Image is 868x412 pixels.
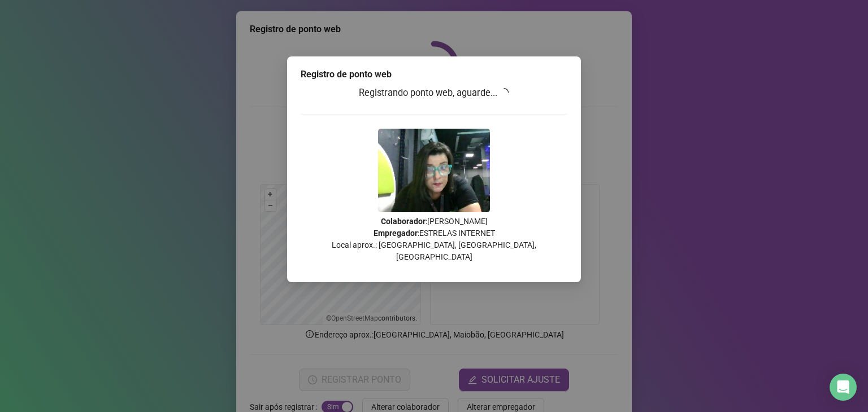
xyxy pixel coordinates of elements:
[381,217,426,226] strong: Colaborador
[374,229,418,238] strong: Empregador
[498,86,511,99] span: loading
[378,129,490,212] img: 9k=
[830,374,857,401] div: Open Intercom Messenger
[301,68,567,81] div: Registro de ponto web
[301,86,567,100] h3: Registrando ponto web, aguarde...
[301,216,567,263] p: : [PERSON_NAME] : ESTRELAS INTERNET Local aprox.: [GEOGRAPHIC_DATA], [GEOGRAPHIC_DATA], [GEOGRAPH...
